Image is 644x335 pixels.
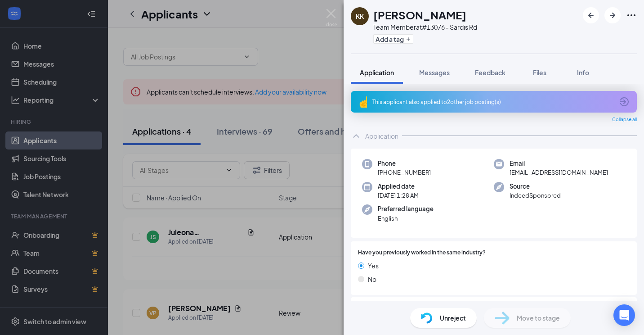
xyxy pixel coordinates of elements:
span: Messages [419,68,450,77]
h1: [PERSON_NAME] [373,7,466,23]
span: Feedback [475,68,505,77]
svg: ArrowLeftNew [586,10,596,21]
span: Yes [368,261,379,271]
div: Team Member at #13076 - Sardis Rd [373,23,477,32]
svg: Ellipses [626,10,637,21]
div: This applicant also applied to 2 other job posting(s) [372,98,613,106]
button: PlusAdd a tag [373,34,413,44]
span: IndeedSponsored [510,191,561,200]
span: Move to stage [517,313,560,323]
span: [EMAIL_ADDRESS][DOMAIN_NAME] [510,168,608,177]
span: [PHONE_NUMBER] [378,168,431,177]
span: [DATE] 1:28 AM [378,191,419,200]
span: English [378,214,434,223]
span: Have you previously worked in the same industry? [358,249,486,257]
span: Application [360,68,394,77]
div: KK [356,12,364,21]
span: Info [577,68,589,77]
span: Files [533,68,546,77]
svg: Plus [406,36,411,42]
span: Phone [378,159,431,168]
span: No [368,274,376,284]
span: Applied date [378,182,419,191]
span: Unreject [440,313,466,323]
div: Application [365,131,398,140]
span: Source [510,182,561,191]
button: ArrowRight [604,7,621,23]
button: ArrowLeftNew [583,7,599,23]
div: Open Intercom Messenger [613,304,635,326]
span: Preferred language [378,204,434,213]
svg: ArrowCircle [619,96,630,107]
svg: ChevronUp [351,131,362,141]
span: Collapse all [612,116,637,123]
svg: ArrowRight [607,10,618,21]
span: Email [510,159,608,168]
